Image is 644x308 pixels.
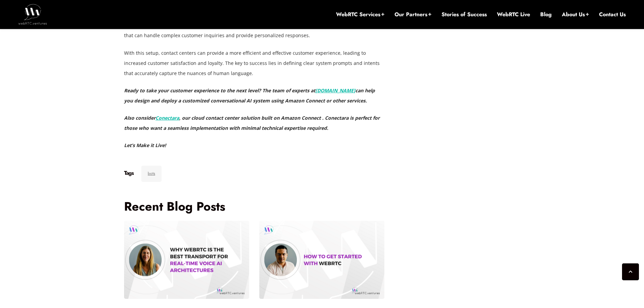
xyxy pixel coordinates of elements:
[336,11,384,18] a: WebRTC Services
[124,48,384,78] p: With this setup, contact centers can provide a more efficient and effective customer experience, ...
[124,87,315,94] em: Ready to take your customer experience to the next level? The team of experts at
[124,170,133,176] h6: Tags
[124,115,380,131] em: , our cloud contact center solution built on Amazon Connect . Conectara is perfect for those who ...
[315,87,355,94] a: [DOMAIN_NAME]
[141,166,162,182] a: bots
[124,115,156,121] em: Also consider
[124,87,375,104] em: can help you design and deploy a customized conversational AI system using Amazon Connect or othe...
[395,11,431,18] a: Our Partners
[599,11,626,18] a: Contact Us
[562,11,589,18] a: About Us
[124,199,384,214] h3: Recent Blog Posts
[497,11,530,18] a: WebRTC Live
[124,142,166,148] em: Let’s Make it Live!
[156,115,179,121] a: Conectara
[442,11,487,18] a: Stories of Success
[18,4,47,24] img: WebRTC.ventures
[540,11,552,18] a: Blog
